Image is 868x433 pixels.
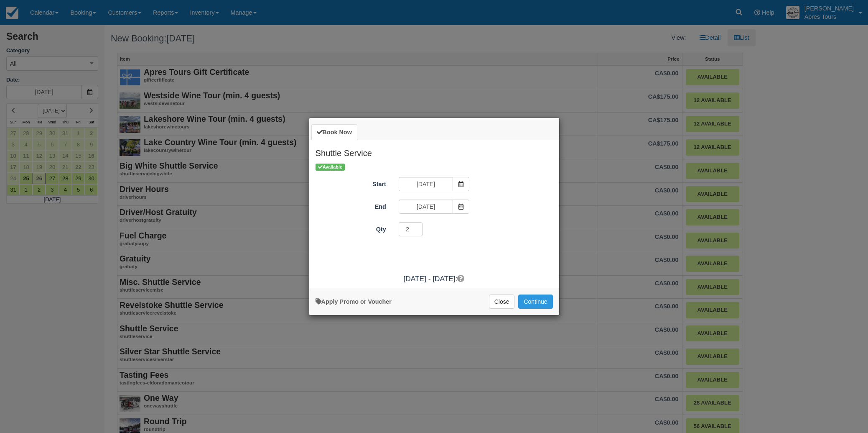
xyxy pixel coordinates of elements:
[316,298,392,305] a: Apply Voucher
[309,222,392,234] label: Qty
[316,164,345,171] span: Available
[309,177,392,189] label: Start
[309,200,392,211] label: End
[518,295,552,309] button: Add to Booking
[489,295,515,309] button: Close
[309,140,559,162] h2: Shuttle Service
[309,140,559,284] div: Item Modal
[311,124,357,141] a: Book Now
[309,274,559,284] div: [DATE] - [DATE]:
